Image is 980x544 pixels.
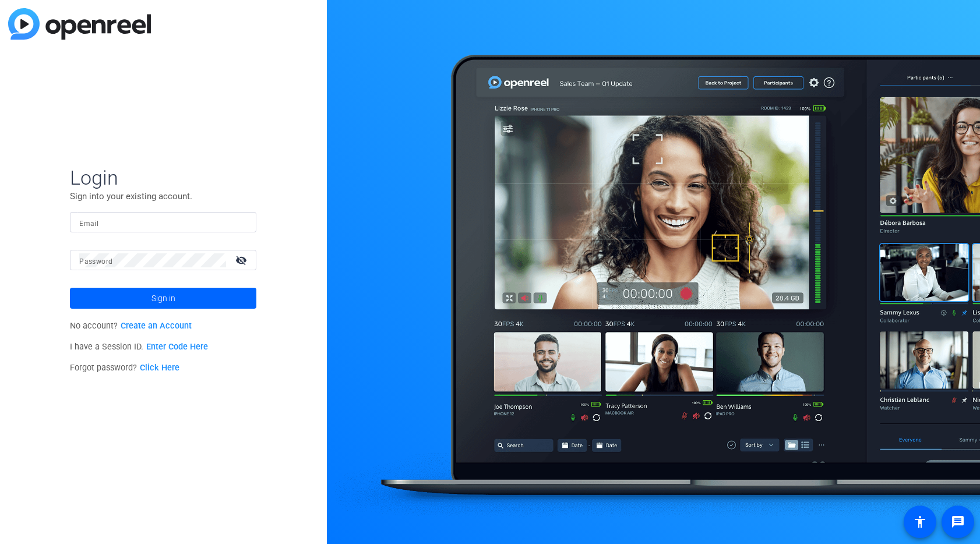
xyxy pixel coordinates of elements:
button: Sign in [70,288,256,309]
img: blue-gradient.svg [8,8,151,40]
input: Enter Email Address [79,216,247,229]
a: Click Here [140,363,179,373]
a: Create an Account [121,321,192,331]
span: Sign in [151,284,175,313]
mat-icon: accessibility [913,515,927,529]
span: I have a Session ID. [70,342,208,352]
mat-icon: visibility_off [228,252,256,269]
mat-label: Email [79,220,98,228]
span: Login [70,165,256,190]
span: Forgot password? [70,363,179,373]
a: Enter Code Here [146,342,208,352]
p: Sign into your existing account. [70,190,256,203]
span: No account? [70,321,192,331]
mat-label: Password [79,257,112,266]
mat-icon: message [951,515,965,529]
